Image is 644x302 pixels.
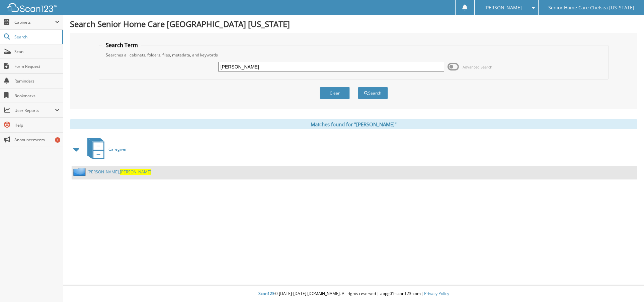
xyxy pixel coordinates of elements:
[73,168,87,176] img: folder2.png
[258,291,274,296] span: Scan123
[63,286,644,302] div: © [DATE]-[DATE] [DOMAIN_NAME]. All rights reserved | appg01-scan123-com |
[484,6,522,10] span: [PERSON_NAME]
[14,122,60,128] span: Help
[55,137,60,143] div: 1
[14,78,60,84] span: Reminders
[108,146,127,152] span: Caregiver
[14,108,55,113] span: User Reports
[87,169,151,175] a: [PERSON_NAME],[PERSON_NAME]
[14,19,55,25] span: Cabinets
[14,137,60,143] span: Announcements
[102,52,605,58] div: Searches all cabinets, folders, files, metadata, and keywords
[14,63,60,69] span: Form Request
[14,93,60,99] span: Bookmarks
[320,87,350,99] button: Clear
[463,64,492,69] span: Advanced Search
[83,136,127,162] a: Caregiver
[548,6,634,10] span: Senior Home Care Chelsea [US_STATE]
[70,18,637,29] h1: Search Senior Home Care [GEOGRAPHIC_DATA] [US_STATE]
[7,3,57,12] img: scan123-logo-white.svg
[102,41,141,49] legend: Search Term
[424,291,449,296] a: Privacy Policy
[358,87,388,99] button: Search
[14,49,60,54] span: Scan
[70,119,637,129] div: Matches found for "[PERSON_NAME]"
[120,169,151,175] span: [PERSON_NAME]
[14,34,59,40] span: Search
